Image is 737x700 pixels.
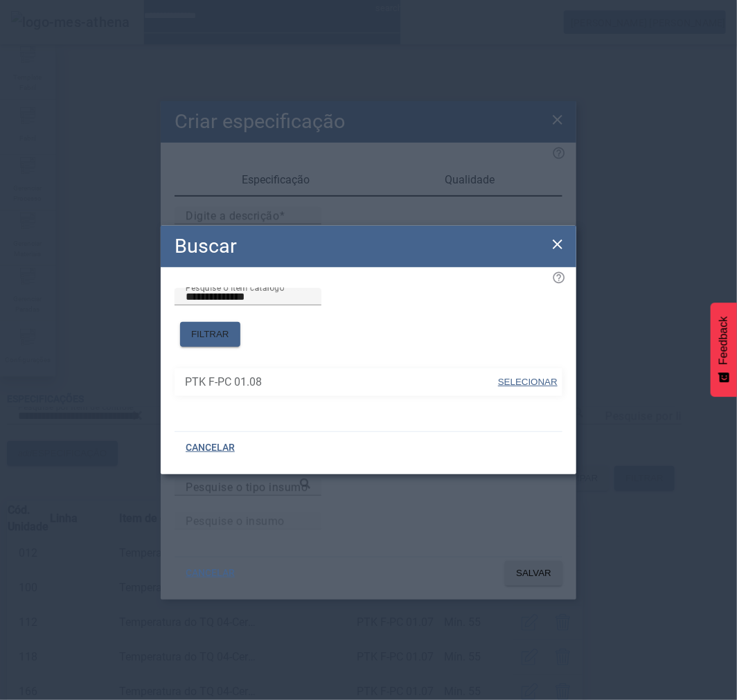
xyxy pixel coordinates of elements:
[516,566,551,580] span: SALVAR
[186,282,285,292] mat-label: Pesquise o item catálogo
[185,374,497,391] span: PTK F-PC 01.08
[180,322,240,347] button: FILTRAR
[498,377,558,387] span: SELECIONAR
[505,561,562,586] button: SALVAR
[497,370,559,395] button: SELECIONAR
[718,316,730,365] span: Feedback
[191,327,229,341] span: FILTRAR
[186,566,235,580] span: CANCELAR
[186,441,235,455] span: CANCELAR
[711,303,737,397] button: Feedback - Mostrar pesquisa
[175,561,246,586] button: CANCELAR
[175,436,246,460] button: CANCELAR
[175,231,237,261] h2: Buscar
